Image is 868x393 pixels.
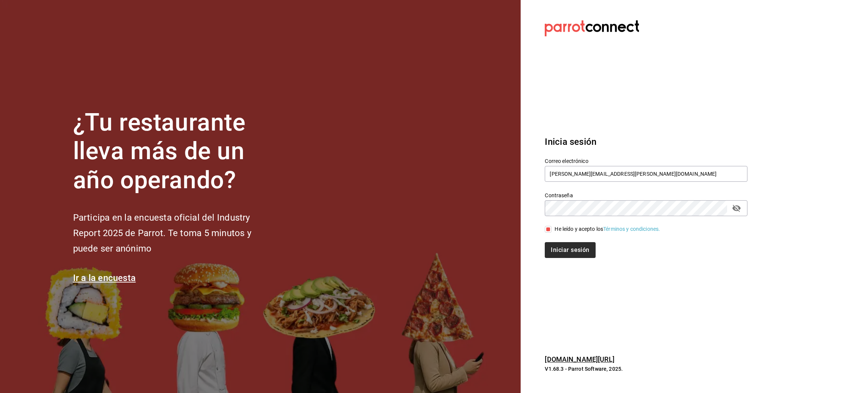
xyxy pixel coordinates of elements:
[545,355,614,363] a: [DOMAIN_NAME][URL]
[545,166,747,182] input: Ingresa tu correo electrónico
[73,273,136,283] a: Ir a la encuesta
[730,202,743,215] button: passwordField
[603,226,660,232] a: Términos y condiciones.
[555,225,660,233] div: He leído y acepto los
[545,365,747,373] p: V1.68.3 - Parrot Software, 2025.
[73,210,277,256] h2: Participa en la encuesta oficial del Industry Report 2025 de Parrot. Te toma 5 minutos y puede se...
[545,192,747,198] label: Contraseña
[545,158,747,163] label: Correo electrónico
[545,242,595,258] button: Iniciar sesión
[545,135,747,149] h3: Inicia sesión
[73,108,277,195] h1: ¿Tu restaurante lleva más de un año operando?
